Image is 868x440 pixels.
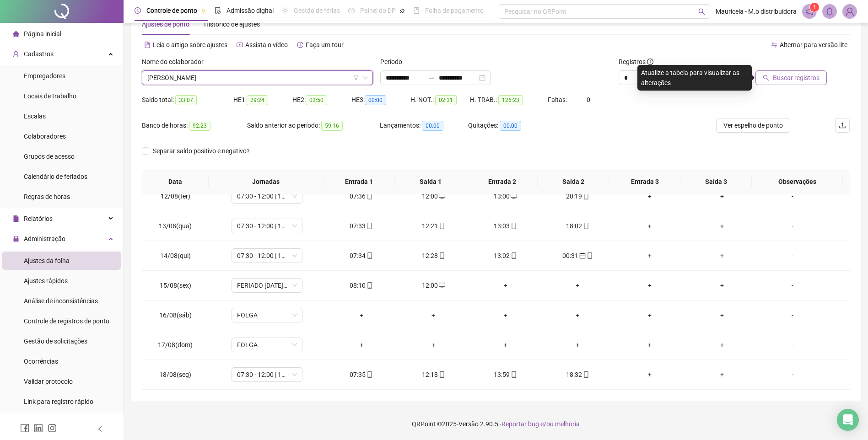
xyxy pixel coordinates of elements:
span: search [763,75,769,81]
label: Nome do colaborador [142,57,210,67]
span: swap-right [428,74,435,81]
div: + [693,280,751,290]
span: mobile [582,371,589,378]
div: + [477,310,534,320]
span: down [362,75,368,80]
span: 17/08(dom) [158,341,193,349]
span: FOLGA [237,338,297,352]
div: + [693,251,751,261]
div: + [621,280,679,290]
span: Página inicial [24,30,61,38]
div: 20:19 [549,191,607,201]
span: 29:24 [247,95,268,105]
div: + [693,370,751,380]
span: desktop [438,282,445,289]
span: linkedin [34,424,43,433]
span: Painel do DP [360,7,396,14]
div: + [621,370,679,380]
span: Gestão de solicitações [24,338,87,345]
span: mobile [366,252,373,259]
span: 18/08(seg) [159,371,191,378]
div: - [766,221,819,231]
span: facebook [20,424,29,433]
span: Empregadores [24,72,65,80]
span: user-add [13,51,19,57]
button: Ver espelho de ponto [716,118,790,133]
div: H. TRAB.: [470,95,548,105]
span: 07:30 - 12:00 | 14:00 - 18:00 [237,368,297,381]
div: 07:35 [333,370,390,380]
div: 13:03 [477,221,534,231]
div: + [621,340,679,350]
span: 00:00 [500,121,521,131]
span: Registros [619,57,653,67]
span: MAURICEIA DA TRINDADE DUARTE [147,71,367,85]
span: pushpin [399,8,405,14]
div: - [766,191,819,201]
div: HE 2: [292,95,351,105]
span: Ocorrências [24,358,58,365]
div: Saldo total: [142,95,233,105]
span: Grupos de acesso [24,153,75,160]
div: - [766,251,819,261]
div: + [404,340,462,350]
span: Controle de ponto [146,7,197,14]
div: + [477,280,534,290]
span: Ver espelho de ponto [723,120,783,130]
span: file-done [215,7,221,14]
div: 13:02 [477,251,534,261]
span: mobile [582,223,589,229]
span: Alternar para versão lite [780,41,847,48]
span: home [13,31,19,37]
span: notification [805,7,814,16]
div: Lançamentos: [380,120,468,131]
span: 16/08(sáb) [159,311,192,319]
div: 12:21 [404,221,462,231]
div: Saldo anterior ao período: [247,120,380,131]
div: 07:36 [333,191,390,201]
div: H. NOT.: [410,95,470,105]
span: mobile [366,282,373,289]
img: 92298 [843,5,857,18]
div: + [333,340,390,350]
span: 00:00 [365,95,386,105]
div: - [766,310,819,320]
th: Saída 1 [395,169,466,194]
div: 07:34 [333,251,390,261]
div: 18:32 [549,370,607,380]
span: Ajustes rápidos [24,277,68,284]
span: Folha de pagamento [425,7,484,14]
span: FERIADO ADESÃO DO PARÁ À INDEPENDÊNCIA DO BRASIL [237,279,297,292]
span: Administração [24,235,65,242]
span: 92:23 [189,121,210,131]
span: Admissão digital [226,7,274,14]
span: 07:30 - 12:00 | 14:00 - 18:00 [237,219,297,233]
div: - [766,280,819,290]
span: pushpin [201,8,206,14]
div: 18:02 [549,221,607,231]
span: 0 [587,96,590,103]
span: mobile [366,371,373,378]
div: + [621,251,679,261]
span: instagram [48,424,57,433]
div: 12:00 [404,191,462,201]
span: Faltas: [548,96,568,103]
span: 07:30 - 12:00 | 14:00 - 18:00 [237,249,297,263]
span: Leia o artigo sobre ajustes [153,41,227,48]
div: HE 1: [233,95,292,105]
div: + [693,310,751,320]
button: Buscar registros [755,70,827,85]
span: 03:50 [306,95,327,105]
span: 13/08(qua) [159,222,192,230]
div: + [693,340,751,350]
span: 33:07 [175,95,197,105]
span: Separar saldo positivo e negativo? [149,146,253,156]
span: mobile [510,252,517,259]
span: 14/08(qui) [160,252,191,259]
span: sun [282,7,288,14]
span: upload [839,122,846,129]
label: Período [380,57,408,67]
span: Faça um tour [306,41,344,48]
div: 00:31 [549,251,607,261]
span: 00:00 [422,121,443,131]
